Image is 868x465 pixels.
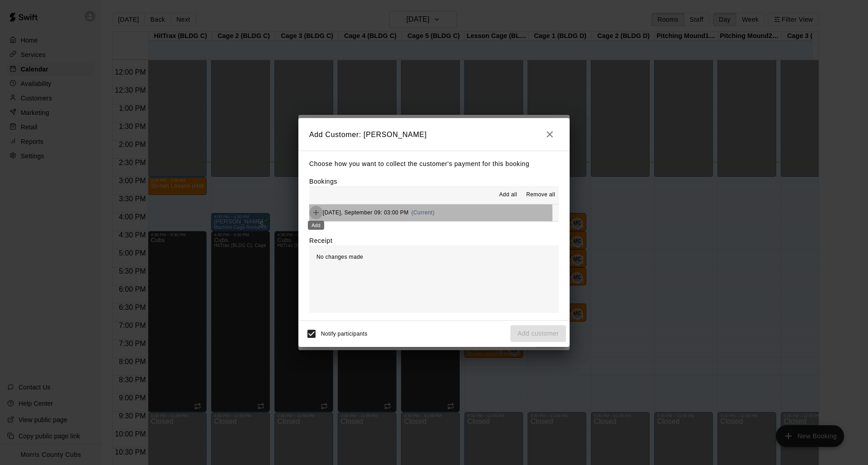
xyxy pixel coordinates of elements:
button: Add all [494,188,523,202]
h2: Add Customer: [PERSON_NAME] [298,118,570,151]
span: [DATE], September 09: 03:00 PM [323,209,409,216]
span: (Current) [411,209,435,216]
span: No changes made [316,254,363,260]
label: Receipt [309,236,332,245]
span: Add [309,209,323,216]
button: Remove all [523,188,559,202]
span: Add all [499,190,517,199]
div: Add [308,221,324,230]
label: Bookings [309,178,337,185]
span: Notify participants [321,331,368,337]
span: Remove all [526,190,555,199]
button: Add[DATE], September 09: 03:00 PM(Current) [309,204,559,221]
p: Choose how you want to collect the customer's payment for this booking [309,158,559,170]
